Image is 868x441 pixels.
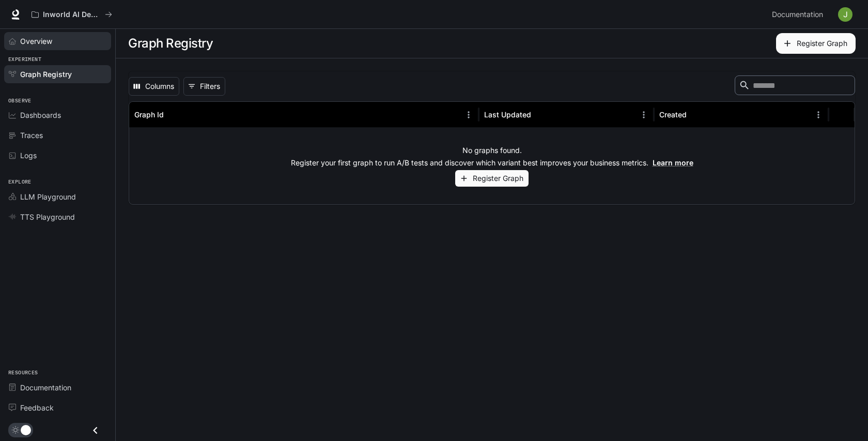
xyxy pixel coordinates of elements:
[20,211,75,222] span: TTS Playground
[165,107,180,123] button: Sort
[768,4,831,25] a: Documentation
[688,107,703,123] button: Sort
[84,420,107,441] button: Close drawer
[183,77,225,96] button: Show filters
[20,382,71,393] span: Documentation
[776,33,856,54] button: Register Graph
[484,110,531,119] div: Last Updated
[4,208,111,226] a: TTS Playground
[4,32,111,50] a: Overview
[129,77,179,96] button: Select columns
[4,106,111,124] a: Dashboards
[735,75,855,97] div: Search
[4,146,111,164] a: Logs
[20,110,61,120] span: Dashboards
[653,158,693,167] a: Learn more
[21,424,31,435] span: Dark mode toggle
[835,4,856,25] button: User avatar
[20,150,37,161] span: Logs
[659,110,687,119] div: Created
[4,188,111,206] a: LLM Playground
[20,191,76,202] span: LLM Playground
[4,399,111,417] a: Feedback
[461,107,476,123] button: Menu
[291,158,693,168] p: Register your first graph to run A/B tests and discover which variant best improves your business...
[532,107,548,123] button: Sort
[20,36,52,47] span: Overview
[4,378,111,397] a: Documentation
[838,7,853,22] img: User avatar
[20,69,72,80] span: Graph Registry
[27,4,117,25] button: All workspaces
[811,107,826,123] button: Menu
[636,107,652,123] button: Menu
[455,170,529,187] button: Register Graph
[4,126,111,144] a: Traces
[20,402,54,413] span: Feedback
[4,65,111,83] a: Graph Registry
[128,33,213,54] h1: Graph Registry
[462,145,522,156] p: No graphs found.
[772,8,823,21] span: Documentation
[43,10,101,19] p: Inworld AI Demos
[20,130,43,141] span: Traces
[134,110,164,119] div: Graph Id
